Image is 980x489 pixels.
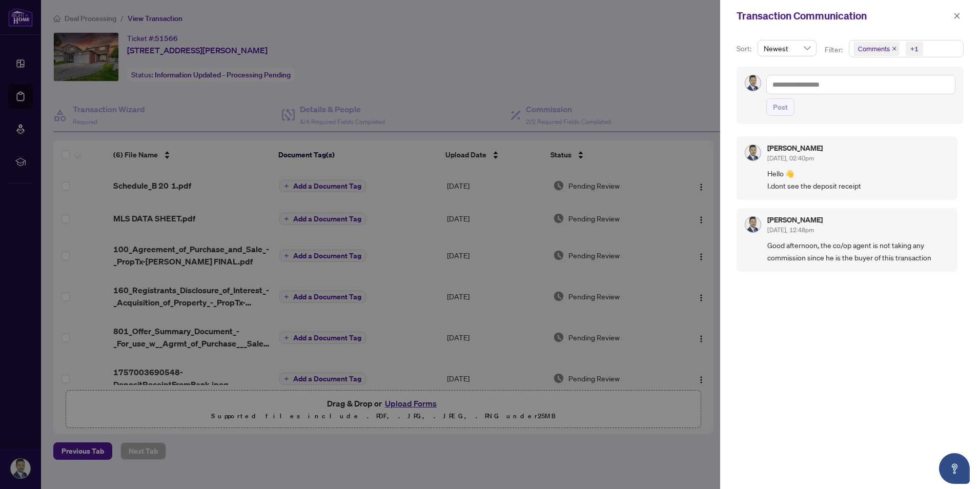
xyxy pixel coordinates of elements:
p: Filter: [825,44,844,55]
span: Comments [858,44,890,54]
img: Profile Icon [745,75,761,91]
span: close [953,12,961,19]
h5: [PERSON_NAME] [767,216,823,223]
span: [DATE], 02:40pm [767,154,814,162]
span: Good afternoon, the co/op agent is not taking any commission since he is the buyer of this transa... [767,239,949,263]
span: Comments [853,42,900,56]
img: Profile Icon [745,145,761,160]
span: Hello 👋 I.dont see the deposit receipt [767,168,949,192]
span: Newest [764,40,810,56]
span: [DATE], 12:48pm [767,226,814,234]
img: Profile Icon [745,217,761,232]
span: close [892,46,897,51]
div: +1 [910,44,918,54]
h5: [PERSON_NAME] [767,145,823,152]
p: Sort: [737,43,753,54]
div: Transaction Communication [737,8,950,24]
button: Open asap [939,453,970,484]
button: Post [766,98,794,116]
